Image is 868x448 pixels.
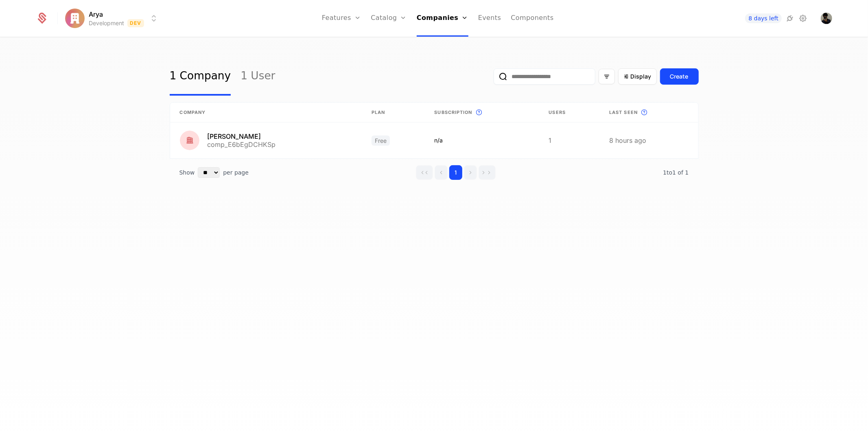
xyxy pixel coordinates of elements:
a: Integrations [785,13,795,23]
button: Go to previous page [435,165,448,180]
button: Filter options [599,69,615,84]
th: Plan [362,103,424,122]
span: Show [179,168,195,177]
th: Users [539,103,600,122]
span: Display [631,72,652,81]
button: Go to page 1 [449,165,462,180]
button: Display [618,68,657,85]
div: Table pagination [170,159,699,186]
span: Subscription [435,109,472,116]
span: 1 [663,169,689,176]
button: Go to first page [416,165,433,180]
span: Dev [127,19,144,27]
a: 1 Company [170,57,231,96]
div: Create [670,72,689,81]
button: Select environment [68,9,159,27]
a: 8 days left [745,13,782,23]
button: Go to last page [479,165,496,180]
th: Company [170,103,362,122]
select: Select page size [198,167,220,178]
img: Arya Pratap [821,13,832,24]
div: Page navigation [416,165,496,180]
a: Settings [798,13,808,23]
span: 1 to 1 of [663,169,685,176]
span: Last seen [609,109,638,116]
button: Go to next page [464,165,477,180]
span: per page [223,168,249,177]
button: Create [660,68,699,85]
span: Arya [89,9,103,19]
img: Arya [65,9,85,28]
a: 1 User [241,57,275,96]
div: Development [89,19,124,27]
button: Open user button [821,13,832,24]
